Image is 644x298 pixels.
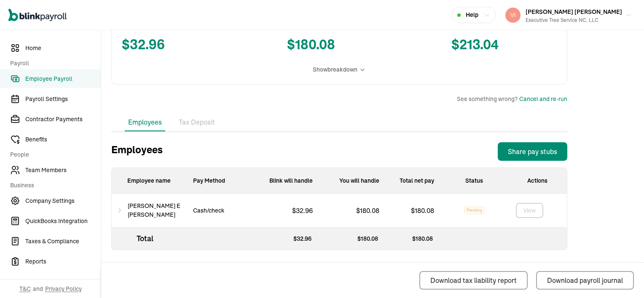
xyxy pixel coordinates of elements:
span: People [10,150,96,159]
p: Blink will handle [253,168,319,194]
span: Payroll Settings [25,95,101,104]
span: Help [466,11,478,19]
p: Pay Method [186,168,253,194]
p: Employee name [112,168,186,194]
span: Team Members [25,166,101,175]
div: Download tax liability report [430,275,517,285]
p: $ 180.08 [386,228,441,250]
h3: Employees [111,142,163,161]
iframe: Chat Widget [602,258,644,298]
span: Privacy Policy [45,285,82,293]
div: Executive Tree Service NC, LLC [526,16,622,24]
span: See something wrong? [457,95,518,104]
p: Total [112,228,187,250]
span: Show breakdown [313,65,357,74]
div: Total net pay [386,168,441,194]
button: Share pay stubs [498,142,567,161]
button: Download payroll journal [536,271,634,290]
div: You will handle [319,168,386,194]
span: QuickBooks Integration [25,217,101,226]
span: Pending [464,207,484,214]
div: Status [441,168,507,194]
p: $ 32.96 [285,205,319,216]
nav: Global [8,3,67,27]
span: Company Settings [25,197,101,205]
button: Download tax liability report [419,271,528,290]
button: Cancel and re-run [519,95,567,104]
span: Payroll [10,59,96,68]
div: View [523,206,536,215]
span: $ 213.04 [451,35,557,55]
li: Tax Deposit [175,114,218,131]
li: Employees [125,114,165,131]
p: $ 180.08 [404,205,434,216]
div: Download payroll journal [547,275,623,285]
span: Business [10,181,96,190]
div: Actions [507,168,567,194]
span: Taxes & Compliance [25,237,101,246]
span: Contractor Payments [25,115,101,124]
button: Help [452,7,496,23]
span: [PERSON_NAME] E [PERSON_NAME] [128,202,186,219]
p: $ 32.96 [253,228,320,250]
button: View [516,203,543,218]
span: $ 180.08 [287,35,392,55]
span: $ 32.96 [122,35,227,55]
span: T&C [19,285,31,293]
p: $ 180.08 [320,228,386,250]
span: Benefits [25,135,101,144]
span: Home [25,44,101,53]
span: [PERSON_NAME] [PERSON_NAME] [526,8,622,16]
span: Employee Payroll [25,74,101,83]
p: $ 180.08 [349,205,386,216]
p: Cash/check [186,206,231,215]
span: Reports [25,257,101,266]
div: Share pay stubs [508,146,557,157]
button: [PERSON_NAME] [PERSON_NAME]Executive Tree Service NC, LLC [502,5,636,26]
